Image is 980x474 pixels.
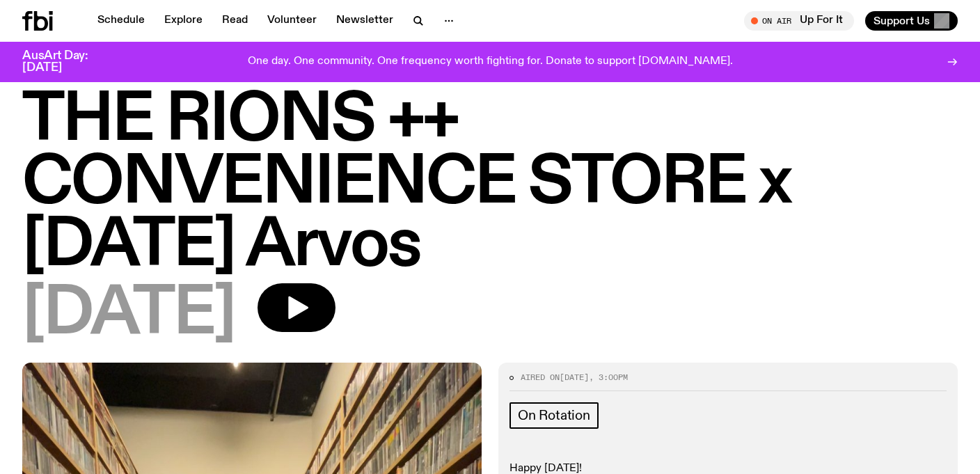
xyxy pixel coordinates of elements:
h3: AusArt Day: [DATE] [22,50,111,74]
p: One day. One community. One frequency worth fighting for. Donate to support [DOMAIN_NAME]. [248,56,733,68]
a: Explore [156,11,211,31]
a: Read [214,11,256,31]
a: On Rotation [509,402,599,429]
span: [DATE] [560,372,589,383]
a: Schedule [89,11,153,31]
span: Aired on [521,372,560,383]
a: Newsletter [328,11,402,31]
span: [DATE] [22,283,235,346]
button: Support Us [865,11,958,31]
span: , 3:00pm [589,372,628,383]
a: Volunteer [259,11,325,31]
span: On Rotation [518,408,590,423]
span: Support Us [874,15,930,27]
button: On AirUp For It [744,11,854,31]
h1: THE RIONS ++ CONVENIENCE STORE x [DATE] Arvos [22,90,958,278]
